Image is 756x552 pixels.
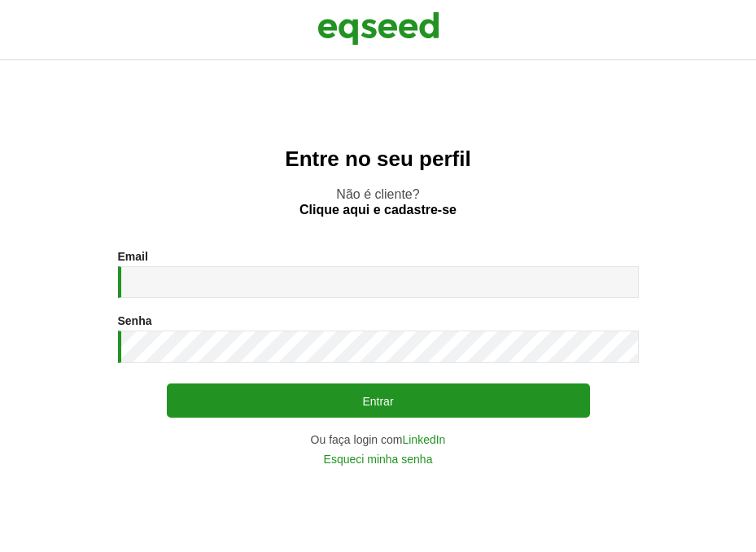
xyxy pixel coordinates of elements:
h2: Entre no seu perfil [33,147,723,171]
p: Não é cliente? [33,186,723,217]
label: Email [118,251,148,262]
a: Esqueci minha senha [324,453,433,465]
label: Senha [118,315,152,326]
a: Clique aqui e cadastre-se [299,204,457,217]
img: EqSeed Logo [317,8,439,49]
a: LinkedIn [402,434,445,445]
button: Entrar [167,383,590,418]
div: Ou faça login com [118,434,639,445]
